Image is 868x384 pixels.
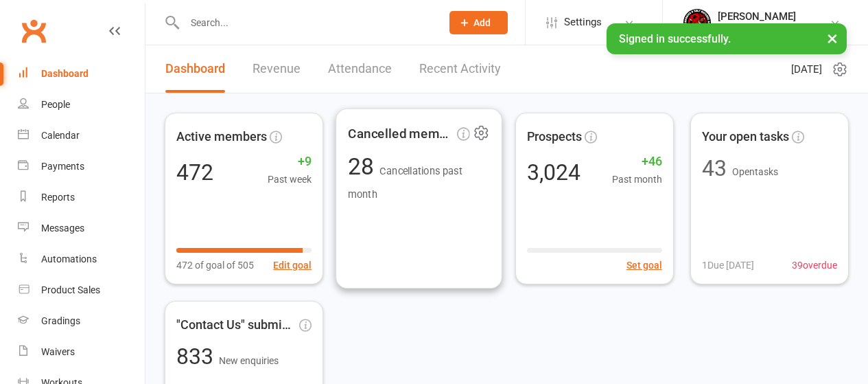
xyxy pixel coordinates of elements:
span: +46 [612,152,662,172]
a: Recent Activity [419,45,501,93]
a: Reports [18,182,145,213]
a: Calendar [18,120,145,151]
a: Product Sales [18,275,145,306]
button: Set goal [626,258,662,273]
span: 833 [176,343,219,370]
span: Open tasks [732,166,778,177]
a: Dashboard [18,58,145,89]
span: Signed in successfully. [619,32,731,45]
span: Your open tasks [702,127,789,147]
span: New enquiries [219,355,279,366]
span: Active members [176,127,267,147]
button: Edit goal [273,258,312,273]
a: Gradings [18,306,145,337]
div: Payments [41,161,84,172]
span: 28 [348,153,379,181]
span: +9 [268,152,312,172]
div: Waivers [41,346,75,357]
span: Past month [612,172,662,187]
span: Add [473,17,491,28]
div: Automations [41,253,97,264]
div: Product Sales [41,284,100,295]
div: Gradings [41,315,80,326]
span: "Contact Us" submissions [176,315,296,335]
a: Messages [18,213,145,244]
div: Dashboard [41,68,89,79]
a: Payments [18,151,145,182]
button: × [820,23,845,53]
span: Cancelled members [348,123,454,144]
a: Dashboard [165,45,225,93]
input: Search... [180,13,432,32]
span: Settings [564,7,602,38]
span: Past week [268,172,312,187]
img: thumb_image1552605535.png [683,9,711,36]
div: 43 [702,157,727,179]
div: 472 [176,161,213,183]
div: Messages [41,223,84,234]
div: [PERSON_NAME] [718,10,796,23]
div: People [41,99,70,110]
a: Waivers [18,337,145,368]
a: Revenue [253,45,301,93]
span: Cancellations past month [348,166,462,200]
span: Prospects [527,127,582,147]
a: Automations [18,244,145,275]
span: 39 overdue [792,258,837,273]
span: 1 Due [DATE] [702,258,754,273]
div: Calendar [41,130,80,141]
a: People [18,89,145,120]
span: 472 of goal of 505 [176,258,254,273]
div: 3,024 [527,161,580,183]
button: Add [449,11,508,34]
a: Attendance [328,45,392,93]
a: Clubworx [16,14,51,48]
span: [DATE] [791,61,822,78]
div: Reports [41,192,75,203]
div: Fife Kickboxing [718,23,796,35]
